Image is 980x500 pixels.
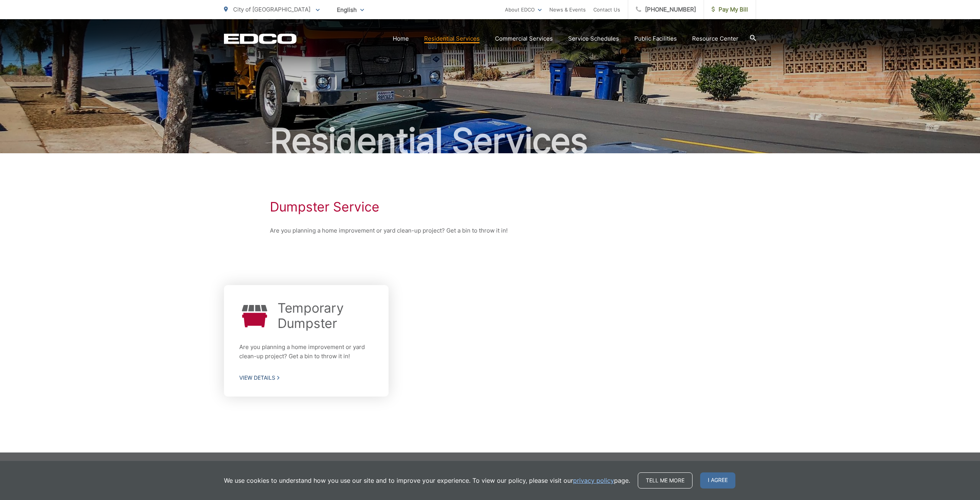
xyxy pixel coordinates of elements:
a: Temporary Dumpster Are you planning a home improvement or yard clean-up project? Get a bin to thr... [224,285,389,397]
a: Residential Services [424,34,480,43]
p: Are you planning a home improvement or yard clean-up project? Get a bin to throw it in! [239,343,373,361]
a: News & Events [549,5,586,14]
p: We use cookies to understand how you use our site and to improve your experience. To view our pol... [224,476,630,485]
a: Home [393,34,409,43]
a: Tell me more [638,472,693,489]
a: EDCD logo. Return to the homepage. [224,33,297,44]
h1: Dumpster Service [270,199,710,215]
h2: Temporary Dumpster [278,300,373,331]
a: Resource Center [692,34,738,43]
p: Are you planning a home improvement or yard clean-up project? Get a bin to throw it in! [270,226,710,235]
a: Contact Us [593,5,620,14]
span: Pay My Bill [712,5,748,14]
a: Public Facilities [634,34,677,43]
span: English [331,3,370,16]
a: About EDCO [505,5,542,14]
a: Commercial Services [495,34,553,43]
a: Service Schedules [568,34,619,43]
span: City of [GEOGRAPHIC_DATA] [233,6,310,13]
a: privacy policy [573,476,614,485]
h2: Residential Services [224,122,756,160]
span: View Details [239,374,373,381]
span: I agree [700,472,735,489]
